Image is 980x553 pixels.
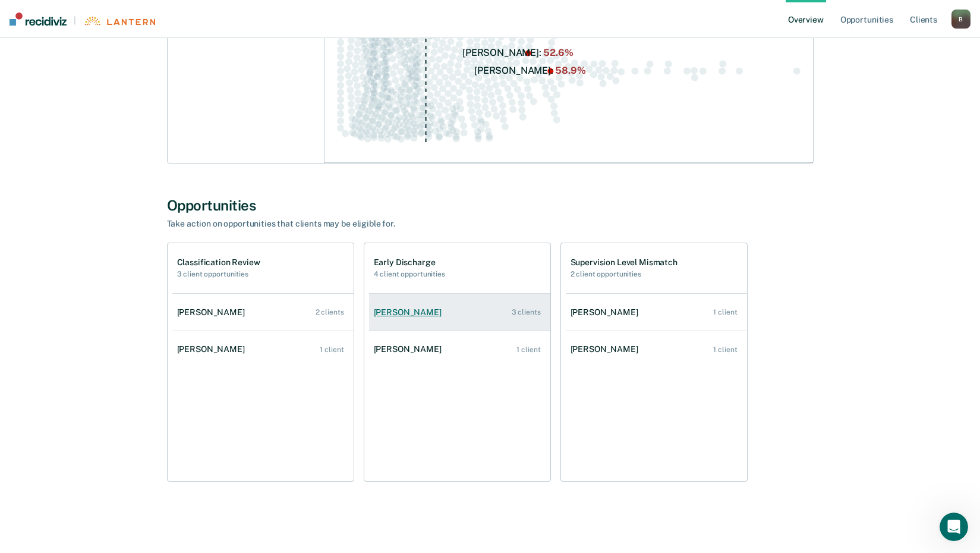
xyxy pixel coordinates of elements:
[177,257,260,268] h1: Classification Review
[177,344,250,354] div: [PERSON_NAME]
[177,270,260,278] h2: 3 client opportunities
[713,345,737,354] div: 1 client
[320,345,344,354] div: 1 client
[172,332,354,366] a: [PERSON_NAME] 1 client
[951,10,970,29] button: B
[571,344,643,354] div: [PERSON_NAME]
[512,308,541,316] div: 3 clients
[316,308,344,316] div: 2 clients
[516,345,540,354] div: 1 client
[374,344,446,354] div: [PERSON_NAME]
[177,307,250,318] div: [PERSON_NAME]
[10,12,155,26] a: |
[167,197,814,214] div: Opportunities
[67,15,83,26] span: |
[369,332,550,366] a: [PERSON_NAME] 1 client
[566,296,747,329] a: [PERSON_NAME] 1 client
[369,296,550,329] a: [PERSON_NAME] 3 clients
[374,257,445,268] h1: Early Discharge
[83,17,155,26] img: Lantern
[167,219,583,229] div: Take action on opportunities that clients may be eligible for.
[713,308,737,316] div: 1 client
[10,12,67,26] img: Recidiviz
[374,270,445,278] h2: 4 client opportunities
[566,332,747,366] a: [PERSON_NAME] 1 client
[940,513,968,541] iframe: Intercom live chat
[172,296,354,329] a: [PERSON_NAME] 2 clients
[571,257,678,268] h1: Supervision Level Mismatch
[571,307,643,318] div: [PERSON_NAME]
[571,270,678,278] h2: 2 client opportunities
[374,307,446,318] div: [PERSON_NAME]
